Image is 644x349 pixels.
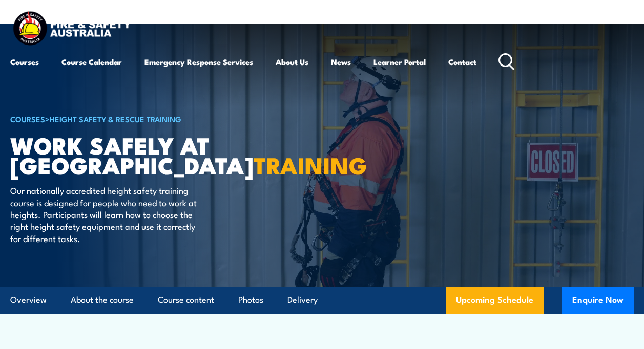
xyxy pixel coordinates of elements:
[287,287,318,314] a: Delivery
[448,50,476,74] a: Contact
[276,50,308,74] a: About Us
[71,287,134,314] a: About the course
[158,287,214,314] a: Course content
[50,113,181,124] a: Height Safety & Rescue Training
[446,287,544,314] a: Upcoming Schedule
[144,50,253,74] a: Emergency Response Services
[373,50,426,74] a: Learner Portal
[10,184,197,244] p: Our nationally accredited height safety training course is designed for people who need to work a...
[562,287,634,314] button: Enquire Now
[10,135,263,174] h1: Work Safely at [GEOGRAPHIC_DATA]
[10,287,47,314] a: Overview
[238,287,263,314] a: Photos
[254,147,367,182] strong: TRAINING
[10,113,263,125] h6: >
[331,50,351,74] a: News
[61,50,122,74] a: Course Calendar
[10,113,45,124] a: COURSES
[10,50,39,74] a: Courses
